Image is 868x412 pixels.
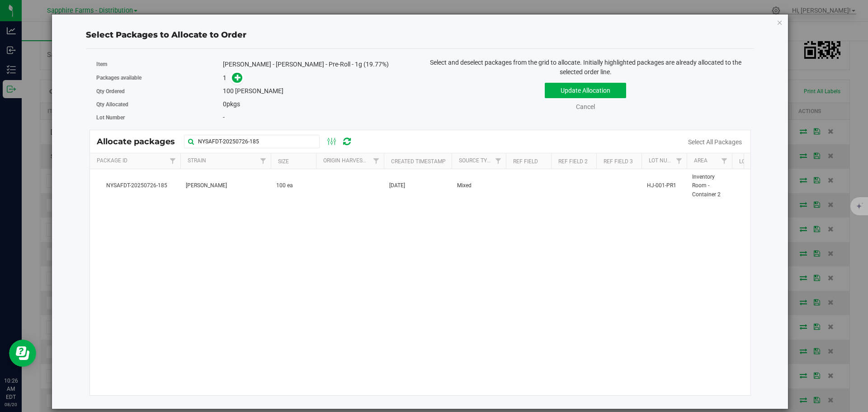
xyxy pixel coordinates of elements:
[86,29,754,41] div: Select Packages to Allocate to Order
[223,87,234,95] span: 100
[223,100,226,108] span: 0
[235,87,283,95] span: [PERSON_NAME]
[323,157,369,164] a: Origin Harvests
[558,158,588,165] a: Ref Field 2
[9,340,36,367] iframe: Resource center
[188,157,206,164] a: Strain
[96,114,223,122] label: Lot Number
[513,158,538,165] a: Ref Field
[278,158,289,165] a: Size
[576,103,595,110] a: Cancel
[223,114,225,121] span: -
[96,87,223,95] label: Qty Ordered
[717,153,731,169] a: Filter
[97,137,184,147] span: Allocate packages
[255,153,270,169] a: Filter
[391,158,446,165] a: Created Timestamp
[545,83,626,98] button: Update Allocation
[165,153,180,169] a: Filter
[96,74,223,82] label: Packages available
[671,153,686,169] a: Filter
[223,60,413,69] div: [PERSON_NAME] - [PERSON_NAME] - Pre-Roll - 1g (19.77%)
[276,181,293,190] span: 100 ea
[95,181,175,190] span: NYSAFDT-20250726-185
[694,157,708,164] a: Area
[223,100,240,108] span: pkgs
[96,100,223,109] label: Qty Allocated
[186,181,227,190] span: [PERSON_NAME]
[692,173,726,199] span: Inventory Room - Container 2
[97,157,127,164] a: Package Id
[430,59,741,76] span: Select and deselect packages from the grid to allocate. Initially highlighted packages are alread...
[647,181,676,190] span: HJ-001-PR1
[389,181,405,190] span: [DATE]
[457,181,472,190] span: Mixed
[96,60,223,68] label: Item
[223,74,226,81] span: 1
[688,138,742,146] a: Select All Packages
[649,157,681,164] a: Lot Number
[368,153,383,169] a: Filter
[184,135,320,148] input: Search by Strain, Package ID or Lot Number
[604,158,633,165] a: Ref Field 3
[459,157,494,164] a: Source Type
[491,153,505,169] a: Filter
[739,158,764,165] a: Location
